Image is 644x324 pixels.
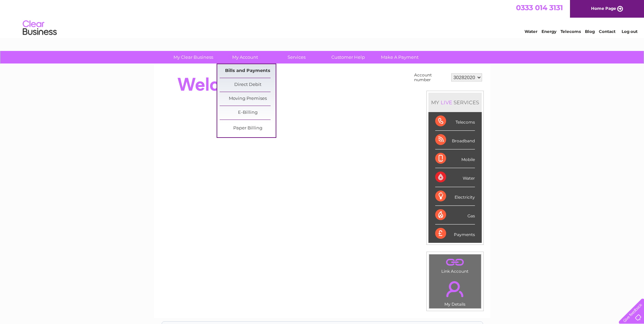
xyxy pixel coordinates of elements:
[320,51,376,64] a: Customer Help
[269,51,325,64] a: Services
[435,131,475,149] div: Broadband
[599,29,615,34] a: Contact
[516,3,563,12] a: 0333 014 3131
[431,277,479,301] a: .
[220,64,276,78] a: Bills and Payments
[541,29,556,34] a: Energy
[412,71,449,84] td: Account number
[162,4,483,33] div: Clear Business is a trading name of Verastar Limited (registered in [GEOGRAPHIC_DATA] No. 3667643...
[435,206,475,224] div: Gas
[372,51,428,64] a: Make A Payment
[220,122,276,135] a: Paper Billing
[622,29,638,34] a: Log out
[431,256,479,268] a: .
[220,106,276,120] a: E-Billing
[435,224,475,243] div: Payments
[429,254,481,275] td: Link Account
[585,29,595,34] a: Blog
[560,29,581,34] a: Telecoms
[525,29,537,34] a: Water
[435,168,475,187] div: Water
[435,149,475,168] div: Mobile
[165,51,221,64] a: My Clear Business
[435,112,475,131] div: Telecoms
[435,187,475,206] div: Electricity
[220,78,276,92] a: Direct Debit
[429,275,481,309] td: My Details
[439,99,454,106] div: LIVE
[428,93,482,112] div: MY SERVICES
[217,51,273,64] a: My Account
[22,18,57,38] img: logo.png
[220,92,276,106] a: Moving Premises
